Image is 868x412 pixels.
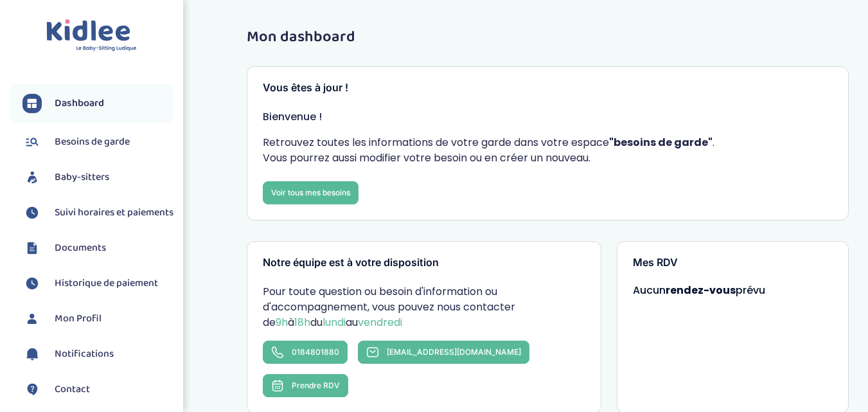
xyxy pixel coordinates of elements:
strong: "besoins de garde" [609,135,713,150]
a: Historique de paiement [22,274,173,293]
a: Baby-sitters [22,168,173,187]
button: Prendre RDV [263,374,348,397]
span: Besoins de garde [55,134,130,150]
span: Historique de paiement [55,276,158,291]
h3: Notre équipe est à votre disposition [263,257,586,269]
img: besoin.svg [22,132,42,152]
span: [EMAIL_ADDRESS][DOMAIN_NAME] [387,347,521,357]
span: Prendre RDV [292,381,340,390]
span: Aucun prévu [633,283,765,298]
img: profil.svg [22,309,42,328]
a: Besoins de garde [22,132,173,152]
img: logo.svg [46,19,137,52]
span: Mon Profil [55,311,102,327]
img: contact.svg [22,380,42,399]
span: Baby-sitters [55,170,109,185]
a: Dashboard [22,94,173,113]
img: suivihoraire.svg [22,203,42,222]
span: 9h [276,315,288,330]
img: documents.svg [22,238,42,258]
a: Suivi horaires et paiements [22,203,173,222]
h3: Vous êtes à jour ! [263,82,833,94]
a: Mon Profil [22,309,173,328]
p: Bienvenue ! [263,109,833,125]
a: Contact [22,380,173,399]
span: Dashboard [55,96,104,111]
a: Documents [22,238,173,258]
strong: rendez-vous [666,283,736,298]
img: suivihoraire.svg [22,274,42,293]
span: lundi [323,315,346,330]
p: Retrouvez toutes les informations de votre garde dans votre espace . Vous pourrez aussi modifier ... [263,135,833,166]
span: Notifications [55,346,114,362]
h3: Mes RDV [633,257,833,269]
img: dashboard.svg [22,94,42,113]
img: babysitters.svg [22,168,42,187]
span: 0184801880 [292,347,339,357]
img: notification.svg [22,345,42,364]
span: 18h [294,315,310,330]
span: Suivi horaires et paiements [55,205,173,220]
a: Notifications [22,345,173,364]
a: Voir tous mes besoins [263,181,359,204]
span: Contact [55,382,90,397]
h1: Mon dashboard [247,29,849,46]
span: Documents [55,240,106,256]
p: Pour toute question ou besoin d'information ou d'accompagnement, vous pouvez nous contacter de à ... [263,284,586,330]
a: 0184801880 [263,341,348,364]
span: vendredi [358,315,402,330]
a: [EMAIL_ADDRESS][DOMAIN_NAME] [358,341,529,364]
